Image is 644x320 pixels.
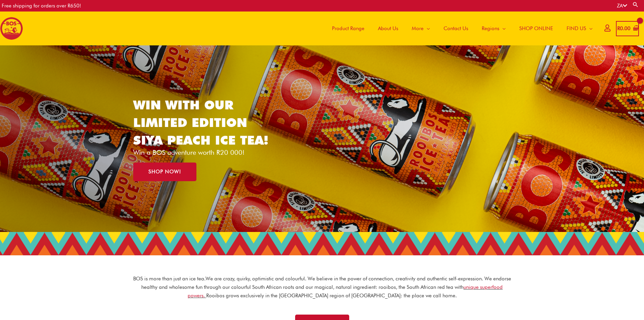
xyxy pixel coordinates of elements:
[437,12,475,45] a: Contact Us
[617,3,627,9] a: ZA
[405,12,437,45] a: More
[412,18,424,39] span: More
[482,18,499,39] span: Regions
[332,18,364,39] span: Product Range
[188,284,503,299] a: unique superfood powers.
[325,12,371,45] a: Product Range
[444,18,468,39] span: Contact Us
[133,149,279,156] p: Win a BOS adventure worth R20 000!
[519,18,553,39] span: SHOP ONLINE
[616,21,639,36] a: View Shopping Cart, empty
[133,97,268,148] a: WIN WITH OUR LIMITED EDITION SIYA PEACH ICE TEA!
[320,12,599,45] nav: Site Navigation
[617,25,630,31] bdi: 0.00
[617,25,620,31] span: R
[567,18,586,39] span: FIND US
[475,12,512,45] a: Regions
[632,1,639,8] a: Search button
[133,275,511,300] p: BOS is more than just an ice tea. We are crazy, quirky, optimistic and colourful. We believe in t...
[133,163,196,181] a: SHOP NOW!
[148,169,181,174] span: SHOP NOW!
[378,18,398,39] span: About Us
[512,12,560,45] a: SHOP ONLINE
[371,12,405,45] a: About Us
